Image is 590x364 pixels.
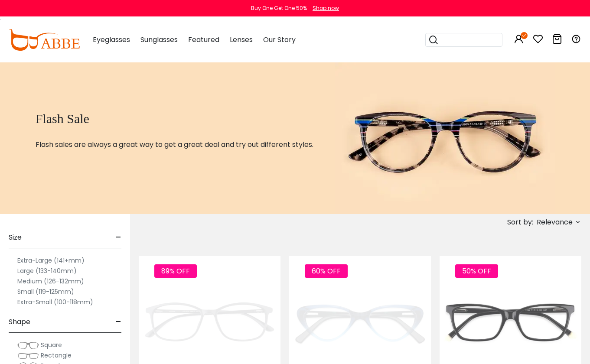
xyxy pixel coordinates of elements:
[116,312,121,332] span: -
[17,276,84,286] label: Medium (126-132mm)
[154,264,197,278] span: 89% OFF
[36,140,313,150] p: Flash sales are always a great way to get a great deal and try out different styles.
[537,214,573,230] span: Relevance
[335,62,555,214] img: flash sale
[9,312,30,332] span: Shape
[41,341,62,349] span: Square
[17,341,39,350] img: Square.png
[36,111,313,127] h1: Flash Sale
[289,287,431,358] img: Blue Hannah - Acetate ,Universal Bridge Fit
[9,29,80,51] img: abbeglasses.com
[263,35,296,45] span: Our Story
[17,351,39,360] img: Rectangle.png
[17,255,85,266] label: Extra-Large (141+mm)
[140,35,178,45] span: Sunglasses
[455,264,498,278] span: 50% OFF
[188,35,219,45] span: Featured
[230,35,253,45] span: Lenses
[440,287,581,358] img: Black RingGold - Acetate ,Eyeglasses
[17,297,93,307] label: Extra-Small (100-118mm)
[9,227,22,248] span: Size
[507,217,533,227] span: Sort by:
[116,227,121,248] span: -
[41,351,72,360] span: Rectangle
[139,287,280,358] img: Matte-black Teloain - TR ,Light Weight
[313,4,339,12] div: Shop now
[17,266,77,276] label: Large (133-140mm)
[305,264,348,278] span: 60% OFF
[17,286,74,297] label: Small (119-125mm)
[93,35,130,45] span: Eyeglasses
[308,4,339,12] a: Shop now
[251,4,307,12] div: Buy One Get One 50%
